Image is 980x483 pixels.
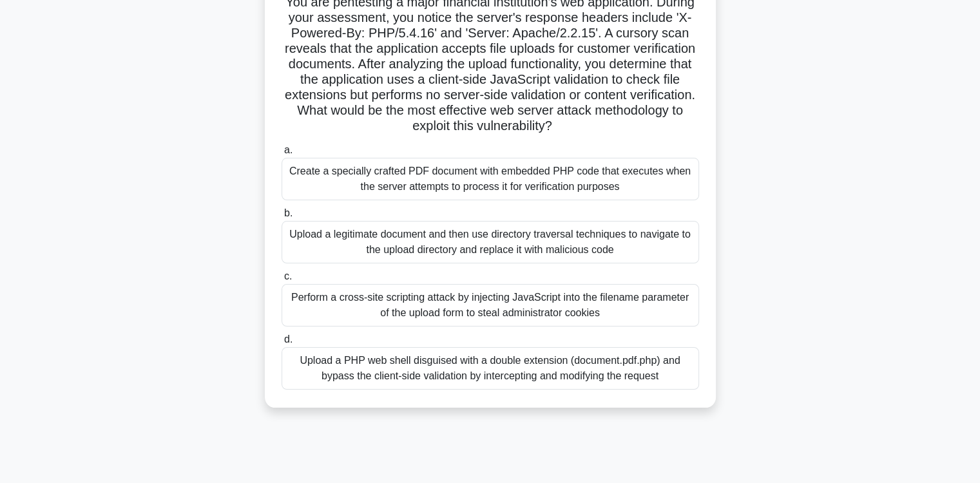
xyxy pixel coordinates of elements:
[284,270,292,281] span: c.
[282,158,699,200] div: Create a specially crafted PDF document with embedded PHP code that executes when the server atte...
[282,284,699,327] div: Perform a cross-site scripting attack by injecting JavaScript into the filename parameter of the ...
[284,144,293,155] span: a.
[284,207,293,218] span: b.
[282,221,699,263] div: Upload a legitimate document and then use directory traversal techniques to navigate to the uploa...
[282,347,699,390] div: Upload a PHP web shell disguised with a double extension (document.pdf.php) and bypass the client...
[284,334,293,345] span: d.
